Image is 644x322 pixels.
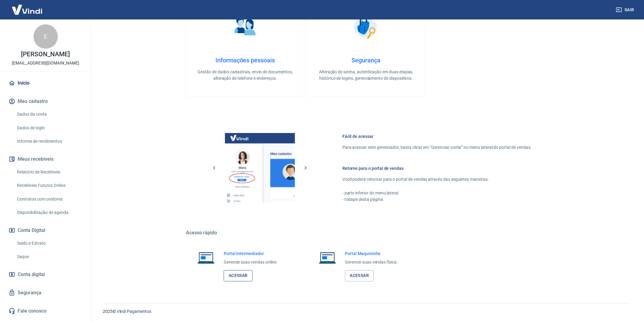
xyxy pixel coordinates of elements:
[7,95,84,108] button: Meu cadastro
[224,250,278,257] h6: Portal Intermediador
[15,108,84,121] a: Dados da conta
[351,12,381,42] img: Segurança
[615,4,637,16] button: Sair
[345,270,374,282] a: Acessar
[7,304,84,318] a: Fale conosco
[345,259,398,265] p: Gerencie suas vendas física.
[186,230,546,236] h5: Acesso rápido
[317,69,415,82] p: Alteração de senha, autenticação em duas etapas, histórico de logins, gerenciamento de dispositivos.
[196,69,294,82] p: Gestão de dados cadastrais, envio de documentos, alteração de telefone e endereços.
[7,0,47,19] img: Vindi
[342,133,532,139] h6: Fácil de acessar
[21,51,70,58] p: [PERSON_NAME]
[342,190,532,196] p: - parte inferior do menu lateral
[15,166,84,178] a: Relatório de Recebíveis
[224,259,278,265] p: Gerencie suas vendas online.
[15,122,84,134] a: Dados de login
[117,309,151,314] a: Vindi Pagamentos
[7,268,84,281] a: Conta digital
[12,60,79,66] p: [EMAIL_ADDRESS][DOMAIN_NAME]
[342,165,532,171] h6: Retorne para o portal de vendas
[342,196,532,203] p: - rodapé desta página
[15,237,84,250] a: Saldo e Extrato
[193,250,219,265] img: Imagem de um notebook aberto
[7,152,84,166] button: Meus recebíveis
[7,286,84,299] a: Segurança
[7,76,84,90] a: Início
[342,144,532,151] p: Para acessar este gerenciador, basta clicar em “Gerenciar conta” no menu lateral do portal de ven...
[15,135,84,148] a: Informe de rendimentos
[224,270,253,282] a: Acessar
[103,309,629,315] p: 2025 ©
[230,12,261,42] img: Informações pessoais
[15,193,84,205] a: Contratos com credores
[7,224,84,237] button: Conta Digital
[196,57,294,64] h4: Informações pessoais
[33,24,58,49] div: E
[18,270,45,279] span: Conta digital
[342,176,532,183] p: Você poderá retornar para o portal de vendas através das seguintes maneiras:
[225,133,295,203] img: Imagem da dashboard mostrando o botão de gerenciar conta na sidebar no lado esquerdo
[15,179,84,192] a: Recebíveis Futuros Online
[317,57,415,64] h4: Segurança
[15,250,84,263] a: Saque
[315,250,340,265] img: Imagem de um notebook aberto
[15,206,84,219] a: Disponibilização de agenda
[345,250,398,257] h6: Portal Maquininha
